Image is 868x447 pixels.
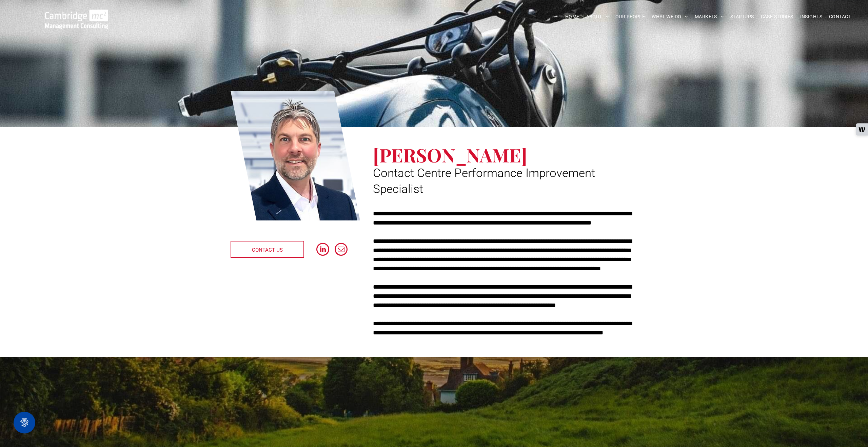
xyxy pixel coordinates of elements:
a: ABOUT [583,12,612,22]
a: linkedin [316,243,329,257]
span: CONTACT US [252,241,283,258]
a: STARTUPS [727,12,757,22]
span: Contact Centre Performance Improvement Specialist [373,166,595,196]
a: CONTACT [826,12,854,22]
a: CASE STUDIES [757,12,797,22]
a: WHAT WE DO [648,12,691,22]
a: OUR PEOPLE [612,12,648,22]
a: email [335,243,348,257]
a: CONTACT US [231,241,304,258]
img: Go to Homepage [45,9,108,29]
a: MARKETS [691,12,727,22]
a: HOME [562,12,583,22]
a: Your Business Transformed | Cambridge Management Consulting [45,11,108,18]
span: [PERSON_NAME] [373,142,527,167]
a: Simon Kissane | Cambridge Management Consulting > Simon Kissane [231,90,360,221]
a: INSIGHTS [797,12,826,22]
